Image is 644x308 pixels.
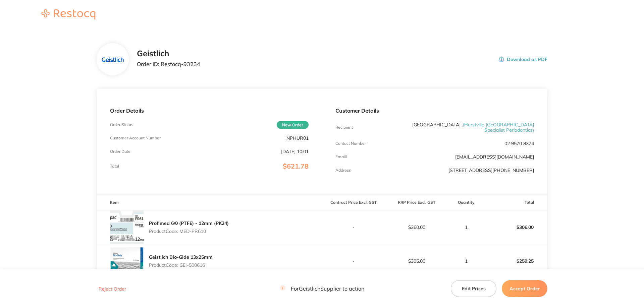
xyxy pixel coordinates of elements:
p: Contact Number [335,141,366,146]
button: Edit Prices [451,280,496,297]
p: Order Status [110,122,133,127]
p: 02 9570 8374 [504,141,534,146]
span: ( Hurstville [GEOGRAPHIC_DATA] Specialist Periodontics ) [463,122,534,133]
p: Total [110,164,119,169]
img: cXMwemdhcQ [110,210,144,244]
p: Address [335,168,351,173]
a: Profimed 6/0 (PTFE) - 12mm (PK24) [149,220,229,226]
th: Total [484,195,547,210]
p: [STREET_ADDRESS][PHONE_NUMBER] [448,168,534,173]
a: Geistlich Bio-Gide 13x25mm [149,254,213,260]
th: RRP Price Excl. GST [385,195,448,210]
p: [DATE] 10:01 [281,149,309,154]
a: [EMAIL_ADDRESS][DOMAIN_NAME] [455,154,534,160]
p: Product Code: GEI-500616 [149,262,213,268]
a: Restocq logo [35,9,102,20]
th: Item [97,195,322,210]
p: Order Details [110,108,309,114]
p: $360.00 [385,225,448,230]
span: $621.78 [283,162,309,170]
p: $305.00 [385,258,448,264]
p: Recipient [335,125,353,130]
p: $259.25 [485,253,547,269]
p: 1 [448,225,484,230]
button: Reject Order [97,286,128,292]
p: Emaill [335,155,347,159]
p: $306.00 [485,219,547,235]
p: Customer Account Number [110,136,161,140]
button: Download as PDF [499,49,547,70]
img: cTdpN3NoMQ [110,244,144,278]
p: Order Date [110,149,130,154]
p: - [322,258,385,264]
th: Quantity [448,195,484,210]
h2: Geistlich [137,49,200,58]
img: Restocq logo [35,9,102,19]
p: [GEOGRAPHIC_DATA] . [401,122,534,133]
p: NPHUR01 [286,135,309,141]
p: 1 [448,258,484,264]
p: Order ID: Restocq- 93234 [137,61,200,67]
p: Product Code: MED-PR610 [149,229,229,234]
th: Contract Price Excl. GST [322,195,385,210]
button: Accept Order [502,280,547,297]
img: dmE5cGxzaw [102,49,123,70]
p: For Geistlich Supplier to action [280,286,364,292]
span: New Order [277,121,309,129]
p: - [322,225,385,230]
p: Customer Details [335,108,534,114]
